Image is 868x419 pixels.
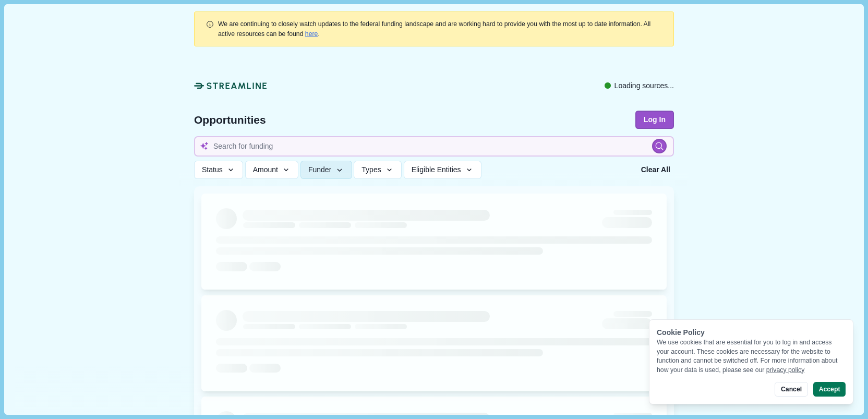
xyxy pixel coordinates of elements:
[354,161,402,179] button: Types
[775,382,807,397] button: Cancel
[657,328,705,337] span: Cookie Policy
[614,80,674,91] span: Loading sources...
[194,136,674,157] input: Search for funding
[361,165,381,174] span: Types
[202,165,223,174] span: Status
[766,366,805,374] a: privacy policy
[657,338,846,375] div: We use cookies that are essential for you to log in and access your account. These cookies are ne...
[305,30,318,38] a: here
[218,19,662,39] div: .
[194,161,243,179] button: Status
[404,161,481,179] button: Eligible Entities
[245,161,299,179] button: Amount
[308,165,331,174] span: Funder
[300,161,352,179] button: Funder
[635,111,674,129] button: Log In
[412,165,461,174] span: Eligible Entities
[218,20,650,37] span: We are continuing to closely watch updates to the federal funding landscape and are working hard ...
[813,382,846,397] button: Accept
[253,165,278,174] span: Amount
[637,161,674,179] button: Clear All
[194,114,266,125] span: Opportunities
